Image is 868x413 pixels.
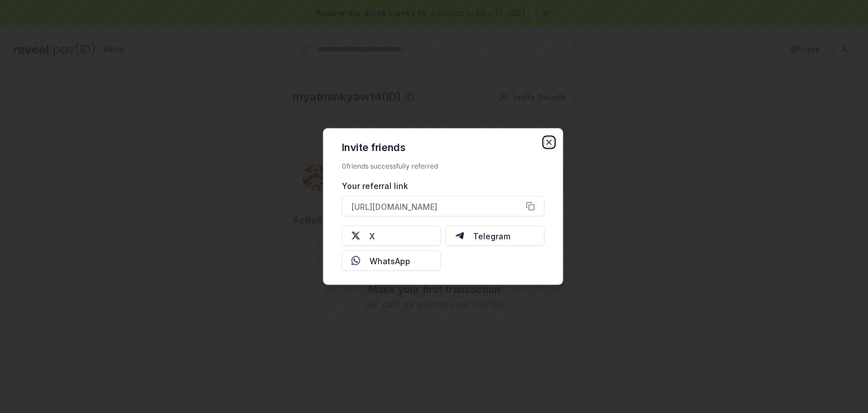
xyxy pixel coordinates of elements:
[455,231,464,240] img: Telegram
[342,196,545,217] button: [URL][DOMAIN_NAME]
[342,143,545,153] h2: Invite friends
[342,162,545,171] div: 0 friends successfully referred
[351,231,361,240] img: X
[342,180,545,192] div: Your referral link
[342,251,441,271] button: WhatsApp
[342,226,441,246] button: X
[351,256,361,265] img: Whatsapp
[445,226,545,246] button: Telegram
[351,200,437,212] span: [URL][DOMAIN_NAME]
